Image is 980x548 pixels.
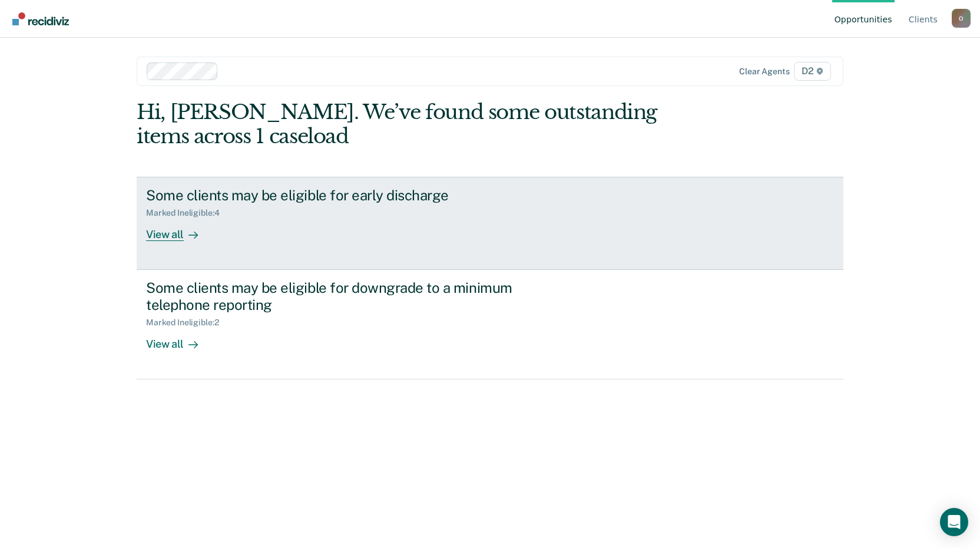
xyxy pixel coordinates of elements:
div: O [952,9,971,28]
button: Profile dropdown button [952,9,971,28]
a: Some clients may be eligible for downgrade to a minimum telephone reportingMarked Ineligible:2Vie... [137,270,843,379]
div: Marked Ineligible : 4 [146,208,229,218]
div: Clear agents [739,67,789,77]
a: Some clients may be eligible for early dischargeMarked Ineligible:4View all [137,177,843,270]
div: Marked Ineligible : 2 [146,318,228,328]
div: Hi, [PERSON_NAME]. We’ve found some outstanding items across 1 caseload [137,100,702,148]
span: D2 [794,62,831,81]
img: Recidiviz [12,12,69,25]
div: View all [146,328,212,351]
div: View all [146,218,212,241]
div: Open Intercom Messenger [940,508,968,536]
div: Some clients may be eligible for early discharge [146,187,559,204]
div: Some clients may be eligible for downgrade to a minimum telephone reporting [146,279,559,313]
